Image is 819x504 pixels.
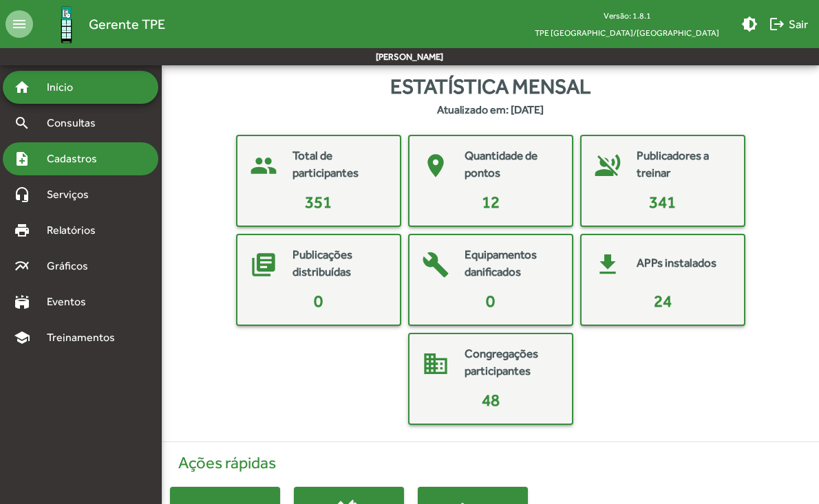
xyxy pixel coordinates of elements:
[465,147,558,182] mat-card-title: Quantidade de pontos
[39,258,107,274] span: Gráficos
[741,16,758,32] mat-icon: brightness_medium
[587,244,628,285] mat-icon: get_app
[89,13,165,35] span: Gerente TPE
[44,2,89,47] img: Logo
[763,12,813,36] button: Sair
[33,2,165,47] a: Gerente TPE
[170,453,811,473] h4: Ações rápidas
[314,292,323,310] span: 0
[14,222,30,239] mat-icon: print
[292,147,386,182] mat-card-title: Total de participantes
[482,193,500,211] span: 12
[524,7,730,24] div: Versão: 1.8.1
[14,258,30,274] mat-icon: multiline_chart
[587,145,628,186] mat-icon: voice_over_off
[14,151,30,167] mat-icon: note_add
[14,329,30,346] mat-icon: school
[482,391,500,409] span: 48
[486,292,495,310] span: 0
[243,244,284,285] mat-icon: library_books
[524,24,730,41] span: TPE [GEOGRAPHIC_DATA]/[GEOGRAPHIC_DATA]
[39,79,93,96] span: Início
[14,186,30,203] mat-icon: headset_mic
[637,147,730,182] mat-card-title: Publicadores a treinar
[437,102,544,118] strong: Atualizado em: [DATE]
[39,151,115,167] span: Cadastros
[305,193,332,211] span: 351
[654,292,672,310] span: 24
[39,222,114,239] span: Relatórios
[6,10,33,38] mat-icon: menu
[390,71,591,102] span: Estatística mensal
[415,145,456,186] mat-icon: place
[14,79,30,96] mat-icon: home
[637,254,716,272] mat-card-title: APPs instalados
[649,193,676,211] span: 341
[39,186,107,203] span: Serviços
[415,343,456,384] mat-icon: domain
[39,115,114,131] span: Consultas
[39,294,105,310] span: Eventos
[465,345,558,380] mat-card-title: Congregações participantes
[292,246,386,281] mat-card-title: Publicações distribuídas
[14,115,30,131] mat-icon: search
[415,244,456,285] mat-icon: build
[14,294,30,310] mat-icon: stadium
[769,16,785,32] mat-icon: logout
[465,246,558,281] mat-card-title: Equipamentos danificados
[769,12,808,36] span: Sair
[39,329,131,346] span: Treinamentos
[243,145,284,186] mat-icon: people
